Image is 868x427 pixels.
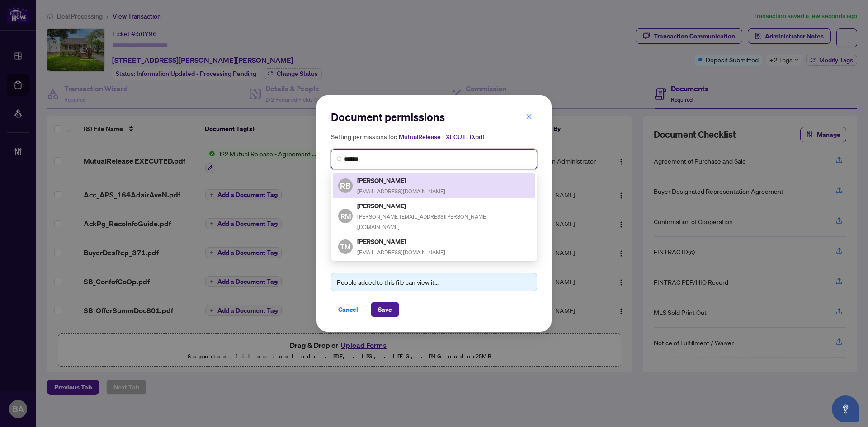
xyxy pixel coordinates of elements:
h2: Document permissions [331,110,537,124]
h5: Burlington Administrator (You) [350,234,439,244]
button: Cancel [331,302,365,317]
span: BA [333,238,344,250]
span: Save [378,302,392,317]
span: Cancel [338,302,358,317]
h5: [PERSON_NAME] [350,202,438,212]
button: Save [371,302,399,317]
span: People with access: [331,177,537,187]
h5: Setting permissions for: [331,131,537,142]
button: Open asap [832,395,859,422]
div: People added to this file can view it... [337,277,531,287]
span: close [526,113,532,120]
img: search_icon [337,156,342,162]
span: close [523,210,529,216]
span: [EMAIL_ADDRESS][DOMAIN_NAME] [350,246,438,253]
span: [EMAIL_ADDRESS][DOMAIN_NAME] [350,215,438,221]
span: MutualRelease EXECUTED.pdf [399,133,484,141]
